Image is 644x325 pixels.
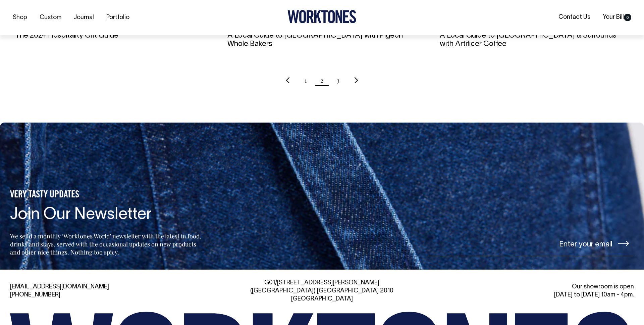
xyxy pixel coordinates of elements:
a: [EMAIL_ADDRESS][DOMAIN_NAME] [10,284,109,290]
a: Custom [37,12,64,23]
span: Page 2 [320,72,323,89]
a: A Local Guide to [GEOGRAPHIC_DATA] with Pigeon Whole Bakers [227,32,403,47]
a: Contact Us [556,12,593,23]
a: Page 1 [305,72,307,89]
a: Shop [10,12,30,23]
a: The 2024 Hospitality Gift Guide [15,32,118,39]
h5: VERY TASTY UPDATES [10,189,203,201]
a: Next page [353,72,358,89]
nav: Pagination [10,72,634,89]
a: Portfolio [104,12,132,23]
a: Your Bill0 [600,12,634,23]
a: A Local Guide to [GEOGRAPHIC_DATA] & Surrounds with Artificer Coffee [440,32,616,47]
p: We send a monthly ‘Worktones World’ newsletter with the latest in food, drinks and stays, served ... [10,232,203,256]
a: [PHONE_NUMBER] [10,292,60,298]
div: G01/[STREET_ADDRESS][PERSON_NAME] ([GEOGRAPHIC_DATA]) [GEOGRAPHIC_DATA] 2010 [GEOGRAPHIC_DATA] [221,279,423,303]
span: 0 [624,14,631,21]
a: Previous page [286,72,291,89]
div: Our showroom is open [DATE] to [DATE] 10am - 4pm. [433,283,634,299]
a: Journal [71,12,97,23]
input: Enter your email [428,231,634,256]
h4: Join Our Newsletter [10,206,203,224]
a: Page 3 [337,72,339,89]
